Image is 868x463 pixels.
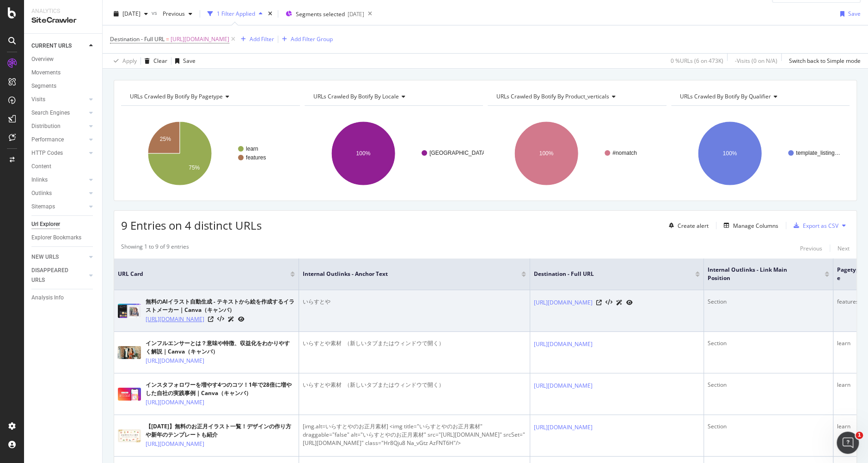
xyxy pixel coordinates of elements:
a: [URL][DOMAIN_NAME] [534,340,593,349]
div: Overview [31,55,54,64]
span: URL Card [118,270,288,278]
a: AI Url Details [228,314,234,324]
div: Apply [122,57,137,65]
div: Save [183,57,196,65]
a: URL Inspection [238,314,245,324]
text: 100% [722,150,737,157]
button: Segments selected[DATE] [282,6,364,21]
a: [URL][DOMAIN_NAME] [146,315,204,324]
button: Add Filter [237,34,274,45]
a: Inlinks [31,175,86,185]
span: Destination - Full URL [534,270,681,278]
img: main image [118,429,141,442]
div: CURRENT URLS [31,41,72,51]
a: [URL][DOMAIN_NAME] [534,381,593,390]
button: Save [837,6,861,21]
button: Create alert [665,218,709,233]
div: HTTP Codes [31,148,63,158]
img: main image [118,346,141,359]
button: Apply [110,54,137,68]
a: URL Inspection [626,298,633,307]
button: View HTML Source [605,299,612,306]
div: Distribution [31,122,61,131]
span: [URL][DOMAIN_NAME] [171,33,229,46]
div: 【[DATE]】無料のお正月イラスト一覧！デザインの作り方や新年のテンプレートも紹介 [146,422,295,439]
text: [GEOGRAPHIC_DATA] [429,150,487,156]
div: インスタフォロワーを増やす4つのコツ！1年で28倍に増やした自社の実践事例｜Canva（キャンバ） [146,381,295,397]
a: Visit Online Page [596,300,602,305]
div: Previous [800,244,822,252]
a: Content [31,162,96,171]
div: Outlinks [31,189,52,198]
div: Inlinks [31,175,48,185]
a: Visit Online Page [208,317,214,322]
span: URLs Crawled By Botify By pagetype [130,92,223,100]
button: Previous [800,243,822,254]
a: [URL][DOMAIN_NAME] [534,298,593,307]
div: Search Engines [31,108,70,118]
span: URLs Crawled By Botify By qualifier [680,92,771,100]
div: いらすとや素材 ⁠ （新しいタブまたはウィンドウで開く） [303,339,526,347]
div: いらすとや [303,298,526,306]
button: [DATE] [110,6,152,21]
a: AI Url Details [616,298,623,307]
a: HTTP Codes [31,148,86,158]
div: - Visits ( 0 on N/A ) [735,57,777,65]
h4: URLs Crawled By Botify By product_verticals [495,89,658,104]
text: 25% [160,136,171,142]
button: 1 Filter Applied [204,6,266,21]
div: Explorer Bookmarks [31,233,81,243]
div: Analysis Info [31,293,64,303]
div: いらすとや素材 ⁠ （新しいタブまたはウィンドウで開く） [303,381,526,389]
a: [URL][DOMAIN_NAME] [534,423,593,432]
button: Export as CSV [790,218,838,233]
a: NEW URLS [31,252,86,262]
div: 1 Filter Applied [217,10,255,18]
div: Save [848,10,861,18]
a: [URL][DOMAIN_NAME] [146,439,204,449]
svg: A chart. [488,113,666,194]
div: Next [837,244,850,252]
div: NEW URLS [31,252,59,262]
div: Showing 1 to 9 of 9 entries [121,243,189,254]
span: 1 [856,432,863,439]
div: A chart. [121,113,300,194]
div: Add Filter Group [291,35,333,43]
div: Section [708,381,829,389]
a: Performance [31,135,86,145]
div: Clear [153,57,167,65]
button: View HTML Source [217,316,224,323]
div: [DATE] [348,10,364,18]
svg: A chart. [671,113,850,194]
button: Switch back to Simple mode [785,54,861,68]
text: #nomatch [612,150,637,156]
div: times [266,9,274,18]
h4: URLs Crawled By Botify By locale [312,89,475,104]
div: Manage Columns [733,222,778,230]
button: Save [171,54,196,68]
span: Destination - Full URL [110,35,165,43]
div: Url Explorer [31,219,60,229]
div: Movements [31,68,61,78]
div: [img.alt=いらすとやのお正月素材] <img title="いらすとやのお正月素材" draggable="false" alt="いらすとやのお正月素材" src="[URL][DOM... [303,422,526,447]
text: 75% [189,164,200,171]
div: Content [31,162,51,171]
span: URLs Crawled By Botify By locale [313,92,399,100]
span: vs [152,9,159,17]
span: Internal Outlinks - Anchor Text [303,270,507,278]
a: [URL][DOMAIN_NAME] [146,356,204,366]
a: Search Engines [31,108,86,118]
div: Section [708,298,829,306]
span: pagetype [837,266,862,282]
text: learn [246,146,258,152]
a: Distribution [31,122,86,131]
h4: URLs Crawled By Botify By pagetype [128,89,292,104]
span: Internal Outlinks - Link Main Position [708,266,811,282]
button: Previous [159,6,196,21]
text: 100% [539,150,554,157]
a: Url Explorer [31,219,96,229]
span: = [166,35,169,43]
button: Add Filter Group [278,34,333,45]
div: 無料のAIイラスト自動生成 - テキストから絵を作成するイラストメーカー｜Canva（キャンバ） [146,298,295,314]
